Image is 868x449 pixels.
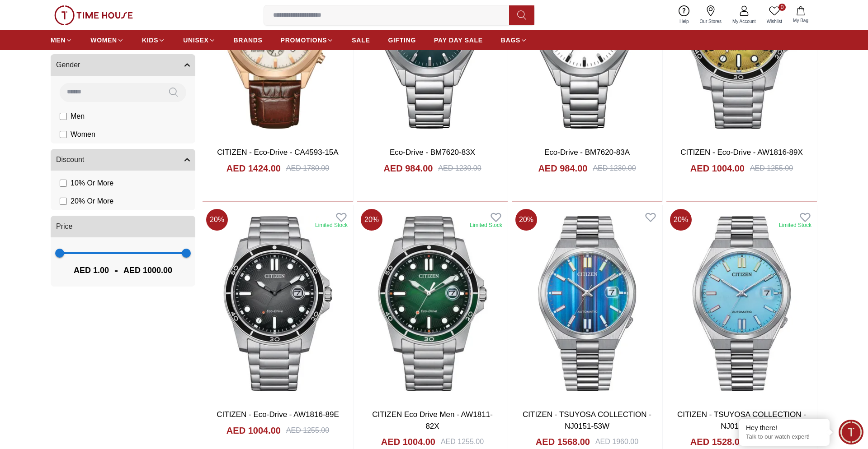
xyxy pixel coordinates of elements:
[217,410,339,419] a: CITIZEN - Eco-Drive - AW1816-89E
[501,36,520,45] span: BAGS
[123,264,172,277] span: AED 1000.00
[523,410,651,430] a: CITIZEN - TSUYOSA COLLECTION - NJ0151-53W
[383,162,433,175] h4: AED 984.00
[281,36,327,45] span: PROMOTIONS
[839,420,863,444] div: Chat Widget
[357,205,508,402] img: CITIZEN Eco Drive Men - AW1811-82X
[51,216,195,237] button: Price
[676,18,693,25] span: Help
[512,205,662,402] img: CITIZEN - TSUYOSA COLLECTION - NJ0151-53W
[680,148,803,157] a: CITIZEN - Eco-Drive - AW1816-89X
[789,17,812,24] span: My Bag
[315,222,348,229] div: Limited Stock
[142,32,165,48] a: KIDS
[515,209,537,231] span: 20 %
[690,435,745,448] h4: AED 1528.00
[746,433,823,441] p: Talk to our watch expert!
[60,198,67,205] input: 20% Or More
[54,5,133,25] img: ...
[788,5,814,26] button: My Bag
[109,263,123,278] span: -
[281,32,334,48] a: PROMOTIONS
[71,196,113,207] span: 20 % Or More
[677,410,806,430] a: CITIZEN - TSUYOSA COLLECTION - NJ0151-53L
[390,148,475,157] a: Eco-Drive - BM7620-83X
[183,36,208,45] span: UNISEX
[778,4,786,11] span: 0
[501,32,527,48] a: BAGS
[56,154,84,165] span: Discount
[51,54,195,76] button: Gender
[71,111,85,122] span: Men
[536,435,590,448] h4: AED 1568.00
[544,148,630,157] a: Eco-Drive - BM7620-83A
[729,18,759,25] span: My Account
[441,436,484,447] div: AED 1255.00
[90,36,117,45] span: WOMEN
[51,32,72,48] a: MEN
[51,36,66,45] span: MEN
[234,36,263,45] span: BRANDS
[388,36,416,45] span: GIFTING
[761,4,788,27] a: 0Wishlist
[286,425,329,436] div: AED 1255.00
[779,222,811,229] div: Limited Stock
[381,435,435,448] h4: AED 1004.00
[183,32,215,48] a: UNISEX
[142,36,158,45] span: KIDS
[71,129,95,140] span: Women
[372,410,493,430] a: CITIZEN Eco Drive Men - AW1811-82X
[74,264,109,277] span: AED 1.00
[750,163,793,174] div: AED 1255.00
[286,163,329,174] div: AED 1780.00
[595,436,638,447] div: AED 1960.00
[746,423,823,432] div: Hey there!
[666,205,817,402] img: CITIZEN - TSUYOSA COLLECTION - NJ0151-53L
[763,18,786,25] span: Wishlist
[206,209,228,231] span: 20 %
[217,148,338,157] a: CITIZEN - Eco-Drive - CA4593-15A
[674,4,694,27] a: Help
[90,32,124,48] a: WOMEN
[593,163,636,174] div: AED 1230.00
[434,36,483,45] span: PAY DAY SALE
[694,4,727,27] a: Our Stores
[71,178,113,189] span: 10 % Or More
[388,32,416,48] a: GIFTING
[434,32,483,48] a: PAY DAY SALE
[51,149,195,171] button: Discount
[670,209,692,231] span: 20 %
[470,222,502,229] div: Limited Stock
[690,162,745,175] h4: AED 1004.00
[438,163,481,174] div: AED 1230.00
[361,209,382,231] span: 20 %
[352,32,370,48] a: SALE
[203,205,353,402] img: CITIZEN - Eco-Drive - AW1816-89E
[60,113,67,120] input: Men
[56,221,72,232] span: Price
[234,32,263,48] a: BRANDS
[696,18,725,25] span: Our Stores
[60,180,67,187] input: 10% Or More
[56,60,80,70] span: Gender
[226,162,281,175] h4: AED 1424.00
[538,162,587,175] h4: AED 984.00
[60,131,67,138] input: Women
[352,36,370,45] span: SALE
[226,424,281,437] h4: AED 1004.00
